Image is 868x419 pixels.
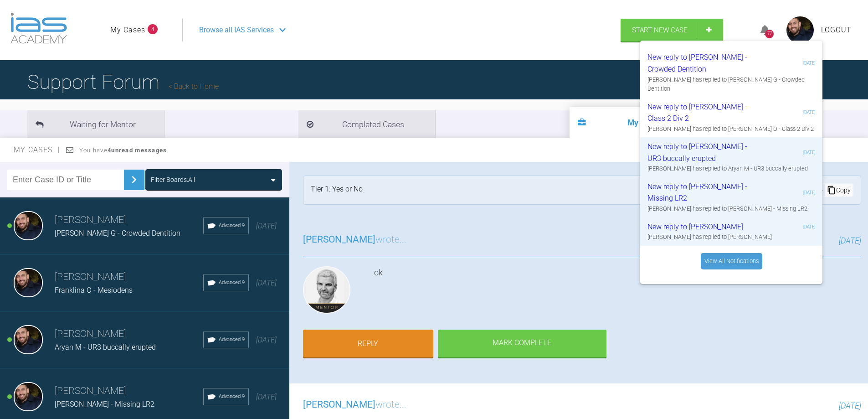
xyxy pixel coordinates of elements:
[647,124,815,134] div: [PERSON_NAME] has replied to [PERSON_NAME] O - Class 2 Div 2
[55,400,154,409] span: [PERSON_NAME] - Missing LR2
[219,222,245,230] span: Advanced 9
[640,48,822,97] a: New reply to [PERSON_NAME] - Crowded Dentition[DATE][PERSON_NAME] has replied to [PERSON_NAME] G ...
[303,234,375,245] span: [PERSON_NAME]
[640,217,822,246] a: New reply to [PERSON_NAME][DATE][PERSON_NAME] has replied to [PERSON_NAME]
[14,211,43,240] img: Junaid Osman
[127,172,141,187] img: chevronRight.28bd32b0.svg
[640,98,822,138] a: New reply to [PERSON_NAME] - Class 2 Div 2[DATE][PERSON_NAME] has replied to [PERSON_NAME] O - Cl...
[647,221,756,233] div: New reply to [PERSON_NAME]
[570,107,706,138] li: My Cases
[55,269,203,285] h3: [PERSON_NAME]
[303,397,406,413] h3: wrote...
[27,110,164,138] li: Waiting for Mentor
[108,147,167,154] strong: 4 unread messages
[7,170,124,190] input: Enter Case ID or Title
[55,212,203,228] h3: [PERSON_NAME]
[303,232,406,248] h3: wrote...
[55,383,203,399] h3: [PERSON_NAME]
[839,236,861,245] span: [DATE]
[151,175,195,185] div: Filter Boards: All
[55,326,203,342] h3: [PERSON_NAME]
[803,189,815,196] div: [DATE]
[786,16,814,44] img: profile.png
[765,30,774,38] div: 77
[14,382,43,411] img: Junaid Osman
[110,24,145,36] a: My Cases
[701,253,762,269] a: View All Notifications
[821,24,852,36] a: Logout
[219,279,245,287] span: Advanced 9
[256,393,277,401] span: [DATE]
[647,204,815,213] div: [PERSON_NAME] has replied to [PERSON_NAME] - Missing LR2
[825,184,853,196] div: Copy
[647,164,815,173] div: [PERSON_NAME] has replied to Aryan M - UR3 buccally erupted
[55,343,156,352] span: Aryan M - UR3 buccally erupted
[14,325,43,354] img: Junaid Osman
[256,279,277,287] span: [DATE]
[621,19,723,41] a: Start New Case
[647,141,756,164] div: New reply to [PERSON_NAME] - UR3 buccally erupted
[647,52,756,75] div: New reply to [PERSON_NAME] - Crowded Dentition
[803,149,815,156] div: [DATE]
[803,60,815,67] div: [DATE]
[10,13,67,44] img: logo-light.3e3ef733.png
[374,266,861,317] div: ok
[148,24,158,34] span: 4
[303,330,433,358] a: Reply
[640,137,822,177] a: New reply to [PERSON_NAME] - UR3 buccally erupted[DATE][PERSON_NAME] has replied to Aryan M - UR3...
[647,101,756,124] div: New reply to [PERSON_NAME] - Class 2 Div 2
[27,66,219,98] h1: Support Forum
[647,233,815,242] div: [PERSON_NAME] has replied to [PERSON_NAME]
[803,109,815,116] div: [DATE]
[438,330,606,358] div: Mark Complete
[803,223,815,230] div: [DATE]
[647,181,756,204] div: New reply to [PERSON_NAME] - Missing LR2
[55,229,180,238] span: [PERSON_NAME] G - Crowded Dentition
[79,147,167,154] span: You have
[839,401,861,410] span: [DATE]
[303,266,350,314] img: Ross Hobson
[169,82,219,91] a: Back to Home
[219,393,245,401] span: Advanced 9
[219,336,245,344] span: Advanced 9
[256,336,277,344] span: [DATE]
[55,286,133,295] span: Franklina O - Mesiodens
[303,399,375,410] span: [PERSON_NAME]
[640,177,822,217] a: New reply to [PERSON_NAME] - Missing LR2[DATE][PERSON_NAME] has replied to [PERSON_NAME] - Missin...
[199,24,274,36] span: Browse all IAS Services
[298,110,435,138] li: Completed Cases
[14,268,43,297] img: Junaid Osman
[311,183,363,197] div: Tier 1: Yes or No
[256,222,277,230] span: [DATE]
[14,145,61,154] span: My Cases
[632,26,688,34] span: Start New Case
[647,75,815,94] div: [PERSON_NAME] has replied to [PERSON_NAME] G - Crowded Dentition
